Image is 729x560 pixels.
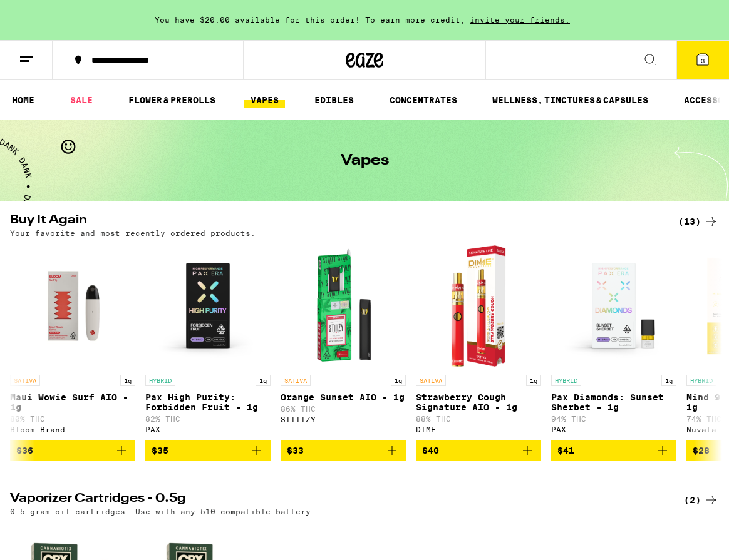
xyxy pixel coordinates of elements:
p: 0.5 gram oil cartridges. Use with any 510-compatible battery. [10,507,316,516]
button: Add to bag [281,440,406,461]
a: (2) [684,492,719,507]
p: Your favorite and most recently ordered products. [10,229,256,237]
p: 82% THC [145,415,271,423]
a: WELLNESS, TINCTURES & CAPSULES [486,93,654,108]
p: Strawberry Cough Signature AIO - 1g [416,392,541,412]
p: 86% THC [281,405,406,413]
p: 1g [526,375,541,386]
img: STIIIZY - Orange Sunset AIO - 1g [281,243,406,369]
a: Open page for Pax High Purity: Forbidden Fruit - 1g from PAX [145,243,271,440]
h2: Buy It Again [10,214,658,229]
a: Open page for Pax Diamonds: Sunset Sherbet - 1g from PAX [551,243,676,440]
div: Bloom Brand [10,425,135,434]
a: Open page for Maui Wowie Surf AIO - 1g from Bloom Brand [10,243,135,440]
p: Pax High Purity: Forbidden Fruit - 1g [145,392,271,412]
span: $35 [152,445,168,456]
a: VAPES [244,93,285,108]
h1: Vapes [341,153,389,168]
p: SATIVA [10,375,40,386]
span: $36 [16,445,33,456]
p: 1g [391,375,406,386]
span: $40 [422,445,439,456]
p: 1g [661,375,676,386]
a: SALE [64,93,99,108]
div: DIME [416,425,541,434]
p: 94% THC [551,415,676,423]
p: HYBRID [145,375,175,386]
p: 1g [120,375,135,386]
p: HYBRID [686,375,716,386]
span: You have $20.00 available for this order! To earn more credit, [155,16,465,24]
p: SATIVA [281,375,311,386]
span: invite your friends. [465,16,574,24]
img: DIME - Strawberry Cough Signature AIO - 1g [443,243,514,369]
span: 3 [701,57,705,64]
p: HYBRID [551,375,581,386]
a: EDIBLES [308,93,360,108]
iframe: Opens a widget where you can find more information [648,522,716,554]
p: 80% THC [10,415,135,423]
img: PAX - Pax Diamonds: Sunset Sherbet - 1g [551,243,676,369]
h2: Vaporizer Cartridges - 0.5g [10,492,658,507]
span: $28 [693,445,710,456]
img: PAX - Pax High Purity: Forbidden Fruit - 1g [145,243,271,369]
button: Add to bag [145,440,271,461]
a: (13) [678,214,719,229]
div: PAX [551,425,676,434]
p: Orange Sunset AIO - 1g [281,392,406,402]
p: 88% THC [416,415,541,423]
p: Pax Diamonds: Sunset Sherbet - 1g [551,392,676,412]
a: HOME [6,93,41,108]
a: Open page for Orange Sunset AIO - 1g from STIIIZY [281,243,406,440]
a: CONCENTRATES [383,93,463,108]
a: Open page for Strawberry Cough Signature AIO - 1g from DIME [416,243,541,440]
p: SATIVA [416,375,446,386]
div: STIIIZY [281,415,406,424]
button: 3 [676,41,729,79]
p: 1g [256,375,271,386]
div: PAX [145,425,271,434]
button: Add to bag [416,440,541,461]
a: FLOWER & PREROLLS [122,93,222,108]
button: Add to bag [551,440,676,461]
img: Bloom Brand - Maui Wowie Surf AIO - 1g [10,243,135,369]
p: Maui Wowie Surf AIO - 1g [10,392,135,412]
button: Add to bag [10,440,135,461]
span: $41 [557,445,574,456]
span: $33 [287,445,304,456]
